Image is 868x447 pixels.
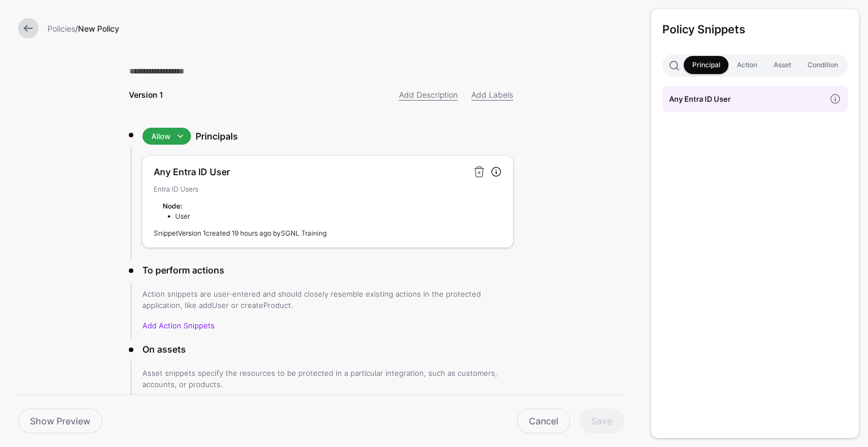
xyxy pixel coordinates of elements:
strong: Version 1 [129,90,163,99]
a: Policies [47,24,75,33]
a: Condition [799,56,846,74]
h3: Policy Snippets [662,20,848,38]
p: Snippet created 19 hours ago by [154,228,502,238]
a: Version 1 [178,229,206,237]
app-identifier: SGNL Training [281,229,327,237]
strong: New Policy [78,24,119,33]
span: Allow [151,132,171,141]
p: Asset snippets specify the resources to be protected in a particular integration, such as custome... [142,367,513,390]
li: User [166,211,502,222]
div: / [43,23,628,34]
p: Action snippets are user-entered and should closely resemble existing actions in the protected ap... [142,288,513,311]
a: Principal [684,56,728,74]
a: Add Action Snippets [142,321,215,330]
h4: Any Entra ID User [154,165,468,179]
strong: Node: [163,202,182,210]
a: Add Labels [471,90,513,99]
h3: Principals [196,129,513,143]
a: Action [728,56,765,74]
h3: On assets [142,342,513,356]
a: Show Preview [18,409,102,433]
h3: To perform actions [142,263,513,277]
p: Entra ID Users [154,184,502,194]
a: Cancel [517,409,570,433]
a: Add Description [399,90,458,99]
h4: Any Entra ID User [669,93,825,105]
a: Asset [765,56,799,74]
